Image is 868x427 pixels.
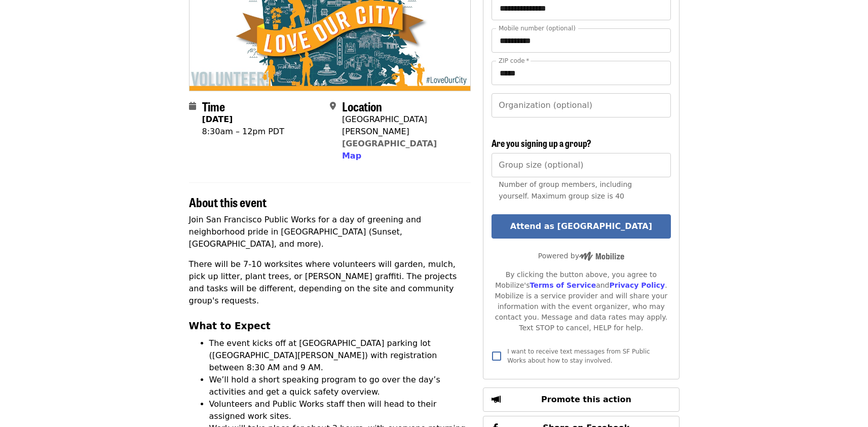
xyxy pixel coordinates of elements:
button: Attend as [GEOGRAPHIC_DATA] [492,214,670,239]
label: Mobile number (optional) [499,25,576,31]
li: We’ll hold a short speaking program to go over the day’s activities and get a quick safety overview. [209,374,471,398]
img: Powered by Mobilize [579,252,624,261]
span: Are you signing up a group? [492,136,591,149]
span: About this event [189,193,267,211]
span: Powered by [538,252,624,260]
label: ZIP code [499,58,529,64]
button: Map [342,150,361,162]
span: Location [342,97,382,115]
span: Promote this action [541,395,631,404]
li: Volunteers and Public Works staff then will head to their assigned work sites. [209,398,471,422]
p: Join San Francisco Public Works for a day of greening and neighborhood pride in [GEOGRAPHIC_DATA]... [189,214,471,250]
span: Number of group members, including yourself. Maximum group size is 40 [499,180,632,200]
a: Privacy Policy [609,281,665,289]
p: There will be 7-10 worksites where volunteers will garden, mulch, pick up litter, plant trees, or... [189,258,471,307]
div: [GEOGRAPHIC_DATA][PERSON_NAME] [342,113,463,138]
strong: [DATE] [202,114,233,124]
button: Promote this action [483,387,679,412]
a: Terms of Service [530,281,596,289]
span: I want to receive text messages from SF Public Works about how to stay involved. [507,348,650,364]
span: Map [342,151,361,161]
input: Organization (optional) [492,93,670,118]
li: The event kicks off at [GEOGRAPHIC_DATA] parking lot ([GEOGRAPHIC_DATA][PERSON_NAME]) with regist... [209,337,471,374]
i: calendar icon [189,101,196,111]
input: Mobile number (optional) [492,28,670,53]
i: map-marker-alt icon [330,101,336,111]
span: Time [202,97,225,115]
input: [object Object] [492,153,670,177]
h3: What to Expect [189,319,471,333]
div: 8:30am – 12pm PDT [202,126,284,138]
input: ZIP code [492,61,670,85]
a: [GEOGRAPHIC_DATA] [342,139,437,148]
div: By clicking the button above, you agree to Mobilize's and . Mobilize is a service provider and wi... [492,269,670,333]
